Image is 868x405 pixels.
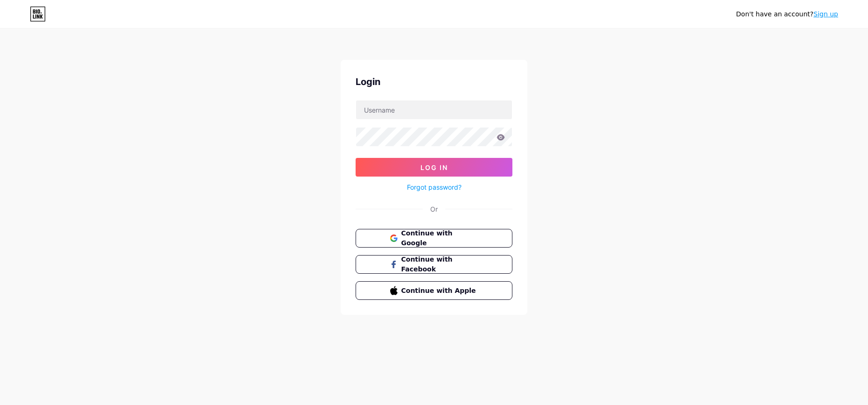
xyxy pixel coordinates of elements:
[401,255,478,274] span: Continue with Facebook
[813,10,838,18] a: Sign up
[401,286,478,296] span: Continue with Apple
[356,158,512,177] button: Log In
[356,281,512,300] button: Continue with Apple
[356,229,512,248] button: Continue with Google
[430,204,438,214] div: Or
[736,9,838,19] div: Don't have an account?
[401,228,478,248] span: Continue with Google
[420,163,448,171] span: Log In
[356,100,512,119] input: Username
[356,75,512,89] div: Login
[407,182,462,192] a: Forgot password?
[356,255,512,274] button: Continue with Facebook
